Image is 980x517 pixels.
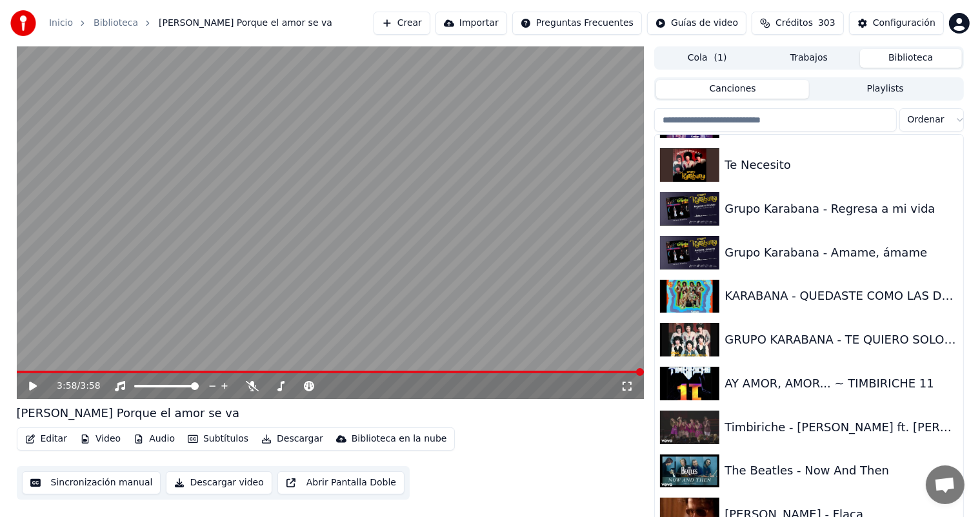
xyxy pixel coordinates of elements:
div: AY AMOR, AMOR... ~ TIMBIRICHE 11 [725,375,957,393]
button: Preguntas Frecuentes [512,12,642,35]
button: Guías de video [647,12,746,35]
button: Video [75,430,126,448]
a: Inicio [49,17,73,30]
button: Editar [20,430,72,448]
span: Ordenar [908,113,945,126]
button: Descargar video [166,471,272,494]
button: Abrir Pantalla Doble [277,471,405,494]
nav: breadcrumb [49,17,332,30]
button: Créditos303 [752,12,844,35]
div: KARABANA - QUEDASTE COMO LAS DEMAS [725,287,957,305]
button: Descargar [256,430,328,448]
div: The Beatles - Now And Then [725,462,957,480]
button: Audio [128,430,180,448]
a: Chat abierto [926,465,965,504]
button: Configuración [849,12,944,35]
span: [PERSON_NAME] Porque el amor se va [159,17,332,30]
div: Grupo Karabana - Regresa a mi vida [725,200,957,218]
div: / [57,380,88,393]
button: Canciones [656,80,809,99]
button: Cola [656,49,758,68]
span: 303 [818,17,835,30]
div: Biblioteca en la nube [352,433,447,445]
span: Créditos [775,17,813,30]
button: Subtítulos [183,430,254,448]
span: 3:58 [57,380,77,393]
div: [PERSON_NAME] Porque el amor se va [17,404,240,422]
button: Importar [435,12,507,35]
div: GRUPO KARABANA - TE QUIERO SOLO A TI [725,331,957,349]
button: Sincronización manual [22,471,161,494]
div: Configuración [873,17,935,30]
button: Playlists [809,80,962,99]
img: youka [10,10,36,36]
button: Crear [374,12,430,35]
div: Te Necesito [725,156,957,174]
button: Trabajos [758,49,860,68]
span: ( 1 ) [714,52,727,64]
div: Grupo Karabana - Amame, ámame [725,244,957,262]
span: 3:58 [80,380,100,393]
button: Biblioteca [860,49,962,68]
a: Biblioteca [94,17,138,30]
div: Timbiriche - [PERSON_NAME] ft. [PERSON_NAME] [725,418,957,436]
